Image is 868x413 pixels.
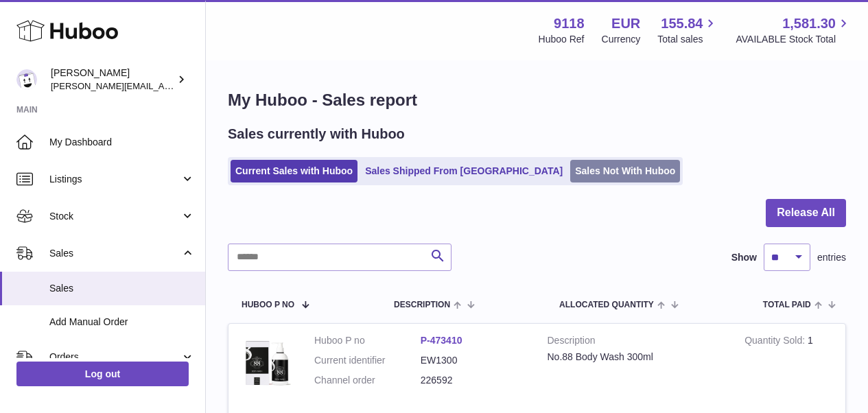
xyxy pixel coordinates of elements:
span: ALLOCATED Quantity [559,300,654,309]
a: Sales Shipped From [GEOGRAPHIC_DATA] [360,160,567,182]
span: Total paid [763,300,811,309]
span: My Dashboard [49,136,195,149]
img: freddie.sawkins@czechandspeake.com [16,69,37,90]
h2: Sales currently with Huboo [228,125,405,143]
strong: EUR [611,14,640,33]
strong: Quantity Sold [744,335,808,349]
a: Log out [16,362,189,386]
span: Sales [49,282,195,295]
dd: 226592 [421,374,527,387]
dt: Current identifier [314,354,421,367]
span: Total sales [657,33,718,46]
span: Description [394,300,450,309]
div: Huboo Ref [539,33,585,46]
span: 1,581.30 [782,14,836,33]
span: Orders [49,351,180,364]
div: Currency [602,33,641,46]
dt: Huboo P no [314,334,421,347]
a: Current Sales with Huboo [231,160,357,182]
img: No.88_Body_Wash_cut_out.jpg [239,334,294,389]
span: 155.84 [661,14,703,33]
a: 155.84 Total sales [657,14,718,46]
strong: 9118 [554,14,585,33]
span: AVAILABLE Stock Total [736,33,852,46]
span: Stock [49,210,180,223]
a: 1,581.30 AVAILABLE Stock Total [736,14,852,46]
a: Sales Not With Huboo [570,160,680,182]
div: No.88 Body Wash 300ml [548,351,725,364]
span: Listings [49,173,180,186]
td: 1 [734,324,845,404]
strong: Description [548,334,725,351]
span: [PERSON_NAME][EMAIL_ADDRESS][PERSON_NAME][DOMAIN_NAME] [51,80,349,91]
h1: My Huboo - Sales report [228,89,846,111]
span: Sales [49,247,180,260]
dt: Channel order [314,374,421,387]
span: Add Manual Order [49,316,195,329]
dd: EW1300 [421,354,527,367]
span: Huboo P no [242,300,294,309]
button: Release All [766,199,846,227]
a: P-473410 [421,335,462,346]
span: entries [817,251,846,264]
div: [PERSON_NAME] [51,67,174,93]
label: Show [731,251,757,264]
